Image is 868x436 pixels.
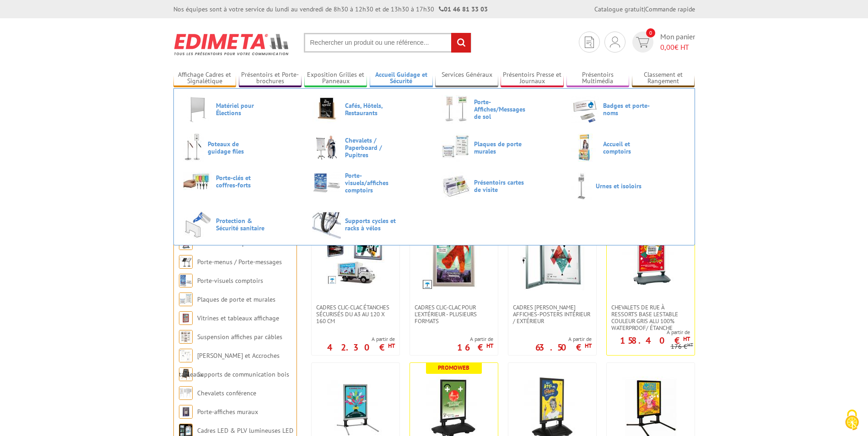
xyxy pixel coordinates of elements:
img: Badges et porte-noms [571,95,599,123]
sup: HT [486,342,493,350]
a: Poteaux de guidage files [183,133,298,162]
div: | [594,5,695,14]
span: A partir de [607,329,690,336]
div: Nos équipes sont à votre service du lundi au vendredi de 8h30 à 12h30 et de 13h30 à 17h30 [173,5,488,14]
img: Cadres Clic-Clac pour l'extérieur - PLUSIEURS FORMATS [422,226,486,290]
p: 158.40 € [620,338,690,343]
a: Chevalets conférence [197,389,256,397]
p: 42.30 € [327,345,395,350]
a: Accueil Guidage et Sécurité [370,71,433,86]
img: Chevalets de rue à ressorts base lestable couleur Gris Alu 100% waterproof/ étanche [619,226,683,290]
a: Plaques de porte murales [442,133,556,162]
span: Cafés, Hôtels, Restaurants [345,102,400,117]
a: Classement et Rangement [632,71,695,86]
img: devis rapide [610,37,620,48]
sup: HT [388,342,395,350]
img: Plaques de porte et murales [179,292,193,306]
a: Accueil et comptoirs [571,133,685,162]
a: Catalogue gratuit [594,5,644,13]
img: Présentoirs cartes de visite [442,172,470,200]
img: Porte-Affiches/Messages de sol [442,95,470,123]
span: Poteaux de guidage files [208,140,263,155]
span: Supports cycles et racks à vélos [345,217,400,232]
img: Poteaux de guidage files [183,133,204,162]
img: Edimeta [173,27,290,61]
a: Exposition Grilles et Panneaux [304,71,367,86]
img: Chevalets / Paperboard / Pupitres [313,133,341,162]
img: Chevalets conférence [179,386,193,400]
a: Urnes et isoloirs [571,172,685,200]
span: A partir de [457,335,493,343]
span: A partir de [327,335,395,343]
img: Porte-affiches muraux [179,405,193,419]
a: Matériel pour Élections [183,95,298,123]
img: Cadres Clic-Clac étanches sécurisés du A3 au 120 x 160 cm [326,226,385,286]
a: Présentoirs et Porte-brochures [239,71,302,86]
a: Porte-clés et coffres-forts [183,172,298,191]
input: rechercher [451,33,471,53]
img: Protection & Sécurité sanitaire [183,210,212,239]
a: Porte-visuels/affiches comptoirs [313,172,427,194]
a: Chevalets de rue à ressorts base lestable couleur Gris Alu 100% waterproof/ étanche [607,304,695,331]
span: Badges et porte-noms [603,102,658,117]
a: Cafés, Hôtels, Restaurants [313,95,427,123]
a: Porte-Affiches/Messages de sol [442,95,556,123]
a: Commande rapide [645,5,695,13]
img: Vitrines et tableaux affichage [179,311,193,325]
a: devis rapide 0 Mon panier 0,00€ HT [630,32,695,53]
img: Supports cycles et racks à vélos [313,210,341,239]
a: Cadres Clic-Clac étanches sécurisés du A3 au 120 x 160 cm [312,304,399,324]
a: Cadres Clic-Clac pour l'extérieur - PLUSIEURS FORMATS [410,304,498,324]
a: Suspension affiches par câbles [197,333,282,341]
span: 0,00 [660,43,674,52]
a: Affichage Cadres et Signalétique [173,71,237,86]
span: Accueil et comptoirs [603,140,658,155]
a: Cadres LED & PLV lumineuses LED [197,426,293,435]
a: Présentoirs Presse et Journaux [501,71,564,86]
span: Matériel pour Élections [216,102,271,117]
span: Mon panier [660,32,695,53]
img: Cadres vitrines affiches-posters intérieur / extérieur [520,226,584,290]
img: Cafés, Hôtels, Restaurants [313,95,341,123]
img: Accueil et comptoirs [571,133,599,162]
input: Rechercher un produit ou une référence... [304,33,471,53]
button: Cookies (fenêtre modale) [836,405,868,436]
img: Suspension affiches par câbles [179,330,193,344]
a: Présentoirs Multimédia [566,71,630,86]
img: Matériel pour Élections [183,95,212,123]
a: Chevalets / Paperboard / Pupitres [313,133,427,162]
span: Plaques de porte murales [474,140,529,155]
img: Urnes et isoloirs [571,172,592,200]
span: Protection & Sécurité sanitaire [216,217,271,232]
img: Plaques de porte murales [442,133,470,162]
sup: HT [687,341,693,348]
span: Chevalets / Paperboard / Pupitres [345,137,400,159]
a: Badges et porte-noms [571,95,685,123]
a: Porte-affiches muraux [197,408,258,416]
span: Présentoirs cartes de visite [474,179,529,193]
strong: 01 46 81 33 03 [439,5,488,13]
a: Supports de communication bois [197,370,289,378]
span: Cadres Clic-Clac étanches sécurisés du A3 au 120 x 160 cm [316,304,395,324]
a: Vitrines et tableaux affichage [197,314,279,322]
span: Urnes et isoloirs [596,182,651,190]
img: devis rapide [636,37,649,48]
a: Supports cycles et racks à vélos [313,210,427,239]
img: Porte-visuels/affiches comptoirs [313,172,341,193]
a: Présentoirs cartes de visite [442,172,556,200]
span: Cadres [PERSON_NAME] affiches-posters intérieur / extérieur [513,304,592,324]
span: Porte-clés et coffres-forts [216,174,271,189]
a: Porte-visuels comptoirs [197,276,263,285]
span: Cadres Clic-Clac pour l'extérieur - PLUSIEURS FORMATS [415,304,493,324]
img: Porte-visuels comptoirs [179,274,193,287]
p: 176 € [671,343,693,350]
sup: HT [585,342,592,350]
a: Porte-menus / Porte-messages [197,258,282,266]
b: Promoweb [438,364,469,372]
span: A partir de [535,335,592,343]
a: Cadres [PERSON_NAME] affiches-posters intérieur / extérieur [508,304,596,324]
img: devis rapide [585,37,594,48]
a: Services Généraux [435,71,498,86]
a: [PERSON_NAME] et Accroches tableaux [179,351,280,378]
span: Porte-Affiches/Messages de sol [474,98,529,120]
